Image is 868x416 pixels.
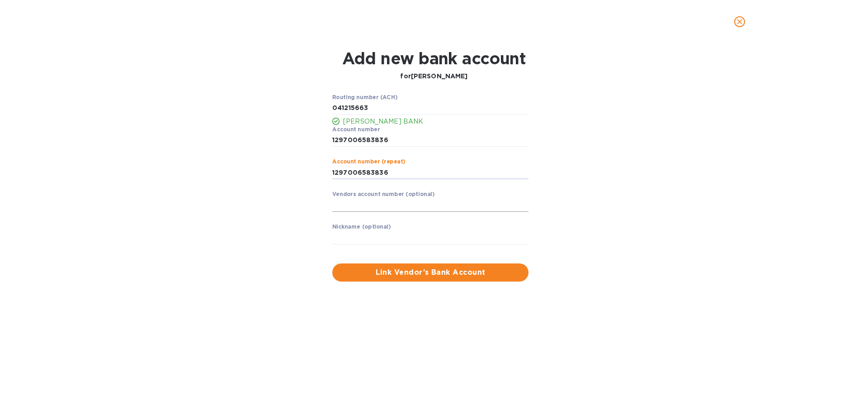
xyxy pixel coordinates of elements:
p: [PERSON_NAME] BANK [343,117,528,126]
h1: Add new bank account [342,49,526,68]
label: Routing number (ACH) [332,95,397,100]
button: Link Vendor’s Bank Account [332,263,528,282]
span: Link Vendor’s Bank Account [340,267,521,278]
label: Account number (repeat) [332,159,406,165]
label: Account number [332,127,380,132]
label: Vendors account number (optional) [332,192,434,197]
button: close [729,11,750,33]
label: Nickname (optional) [332,225,391,230]
b: for [PERSON_NAME] [400,72,467,80]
